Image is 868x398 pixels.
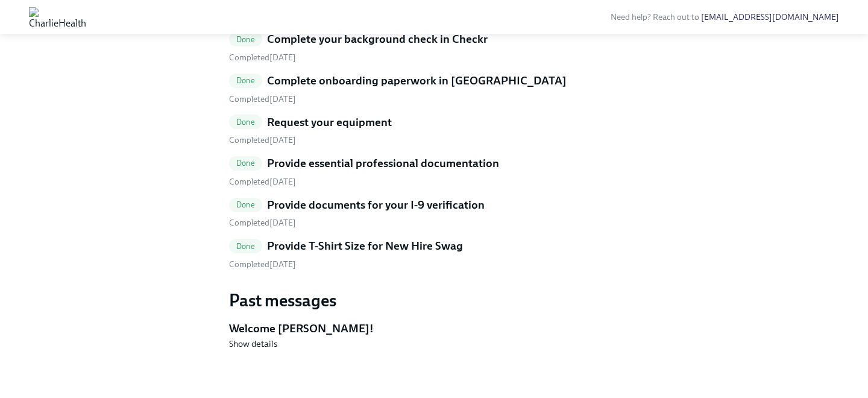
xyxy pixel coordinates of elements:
[267,197,485,213] h5: Provide documents for your I-9 verification
[229,177,296,187] span: Wednesday, August 20th 2025, 3:27 pm
[611,12,839,22] span: Need help? Reach out to
[229,200,262,209] span: Done
[229,238,639,270] a: DoneProvide T-Shirt Size for New Hire Swag Completed[DATE]
[229,289,639,311] h3: Past messages
[267,31,488,47] h5: Complete your background check in Checkr
[229,259,296,270] span: Monday, August 18th 2025, 9:26 am
[229,159,262,168] span: Done
[229,242,262,251] span: Done
[267,238,463,254] h5: Provide T-Shirt Size for New Hire Swag
[229,94,296,104] span: Wednesday, August 20th 2025, 9:49 am
[229,197,639,229] a: DoneProvide documents for your I-9 verification Completed[DATE]
[229,156,639,188] a: DoneProvide essential professional documentation Completed[DATE]
[229,52,296,63] span: Wednesday, August 20th 2025, 4:33 pm
[229,338,277,350] button: Show details
[267,115,392,130] h5: Request your equipment
[229,115,639,147] a: DoneRequest your equipment Completed[DATE]
[229,135,296,145] span: Friday, August 15th 2025, 7:14 pm
[701,12,839,22] a: [EMAIL_ADDRESS][DOMAIN_NAME]
[267,156,499,171] h5: Provide essential professional documentation
[229,73,639,105] a: DoneComplete onboarding paperwork in [GEOGRAPHIC_DATA] Completed[DATE]
[229,76,262,85] span: Done
[29,7,86,27] img: CharlieHealth
[229,35,262,44] span: Done
[267,73,567,89] h5: Complete onboarding paperwork in [GEOGRAPHIC_DATA]
[229,31,639,63] a: DoneComplete your background check in Checkr Completed[DATE]
[229,118,262,127] span: Done
[229,321,639,336] h5: Welcome [PERSON_NAME]!
[229,218,296,228] span: Monday, August 18th 2025, 9:26 am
